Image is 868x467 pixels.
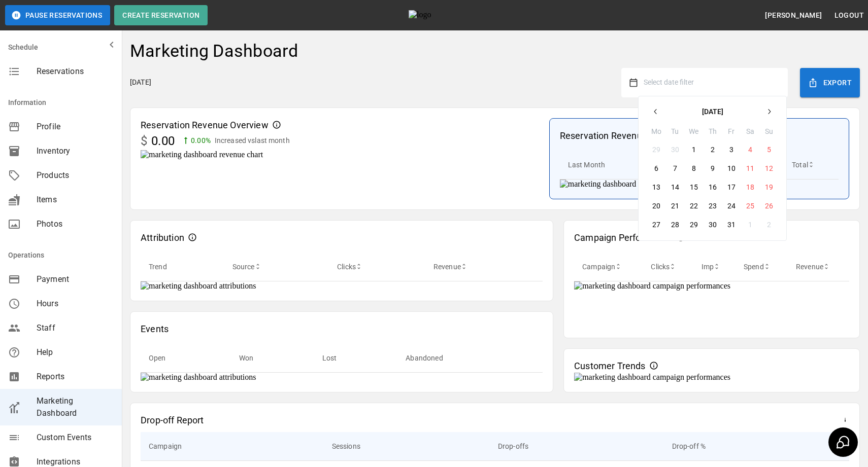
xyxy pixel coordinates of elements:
button: 26 October 2025 [760,197,778,215]
table: sticky table [141,253,543,281]
p: $ [141,132,147,150]
th: Drop-offs [490,432,664,461]
span: Staff [37,322,114,334]
img: marketing dashboard attributions [141,373,543,382]
span: Photos [37,218,114,230]
h4: Marketing Dashboard [130,41,298,62]
button: 16 October 2025 [704,178,722,196]
img: marketing dashboard campaign performances [574,373,849,382]
button: 3 October 2025 [722,140,741,159]
button: 23 October 2025 [704,197,722,215]
th: Clicks [329,253,425,281]
span: Select date filter [644,78,694,86]
span: Profile [37,121,114,133]
table: sticky table [574,253,849,281]
th: Total [784,151,839,179]
svg: Reservation Revenue Overview [273,121,281,129]
button: 10 October 2025 [722,159,741,177]
button: 19 October 2025 [760,178,778,196]
button: Pause Reservations [5,5,110,25]
button: 13 October 2025 [647,178,665,196]
button: 15 October 2025 [685,178,703,196]
span: Reservations [37,65,114,78]
button: 18 October 2025 [741,178,759,196]
th: Clicks [643,253,693,281]
th: Spend [736,253,788,281]
button: 12 October 2025 [760,159,778,177]
button: 30 October 2025 [704,215,722,234]
th: Imp [693,253,736,281]
button: 28 October 2025 [666,215,684,234]
button: 1 October 2025 [685,140,703,159]
button: Logout [830,6,868,25]
button: 11 October 2025 [741,159,759,177]
img: logo [409,10,464,20]
svg: Customer Trends [650,362,658,370]
th: Sessions [324,432,490,461]
span: Inventory [37,145,114,157]
img: marketing dashboard campaign performances [574,281,849,291]
span: Marketing Dashboard [37,395,114,419]
button: 30 September 2025 [666,140,684,159]
p: Reservation Revenue Overview [141,118,269,132]
button: 1 November 2025 [741,215,759,234]
button: 25 October 2025 [741,197,759,215]
button: [DATE] [665,102,760,121]
button: 14 October 2025 [666,178,684,196]
th: Abandoned [397,344,543,373]
button: 2 October 2025 [704,140,722,159]
th: Drop-off % [664,432,849,461]
th: Last Month [560,151,639,179]
p: Increased vs last month [215,135,290,146]
button: 4 October 2025 [741,140,759,159]
th: Trend [141,253,224,281]
th: Sa [741,126,759,140]
svg: Shows top campaign drop-off rates and last visited pages [841,416,849,424]
span: Hours [37,298,114,310]
th: Fr [722,126,741,140]
svg: Attribution [188,233,196,241]
th: Revenue [788,253,849,281]
p: 0.00 [151,132,175,150]
div: Select date filter [638,96,787,241]
button: Create Reservation [114,5,208,25]
button: 6 October 2025 [647,159,665,177]
button: 8 October 2025 [685,159,703,177]
span: Payment [37,273,114,285]
span: Custom Events [37,432,114,444]
span: Items [37,194,114,206]
th: Revenue [425,253,543,281]
button: 9 October 2025 [704,159,722,177]
p: Drop-off Report [141,413,204,427]
th: Tu [665,126,684,140]
button: Export [800,68,860,97]
button: 29 September 2025 [647,140,665,159]
table: sticky table [141,344,543,373]
button: 5 October 2025 [760,140,778,159]
th: Th [703,126,722,140]
th: Lost [314,344,397,373]
img: marketing dashboard revenue breakdown [560,179,839,189]
p: 0.00 % [191,135,211,146]
button: 17 October 2025 [722,178,741,196]
p: Campaign Performance [574,231,672,244]
img: marketing dashboard revenue chart [141,150,539,159]
p: [DATE] [130,77,151,88]
img: marketing dashboard attributions [141,281,543,291]
p: Attribution [141,231,184,244]
button: 31 October 2025 [722,215,741,234]
button: 2 November 2025 [760,215,778,234]
th: Won [231,344,314,373]
button: 21 October 2025 [666,197,684,215]
th: Open [141,344,231,373]
button: [PERSON_NAME] [761,6,826,25]
th: Campaign [141,432,324,461]
p: Customer Trends [574,359,646,373]
button: 24 October 2025 [722,197,741,215]
th: Su [759,126,778,140]
span: Products [37,169,114,182]
button: 22 October 2025 [685,197,703,215]
th: Source [224,253,329,281]
p: Events [141,322,169,336]
button: 27 October 2025 [647,215,665,234]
